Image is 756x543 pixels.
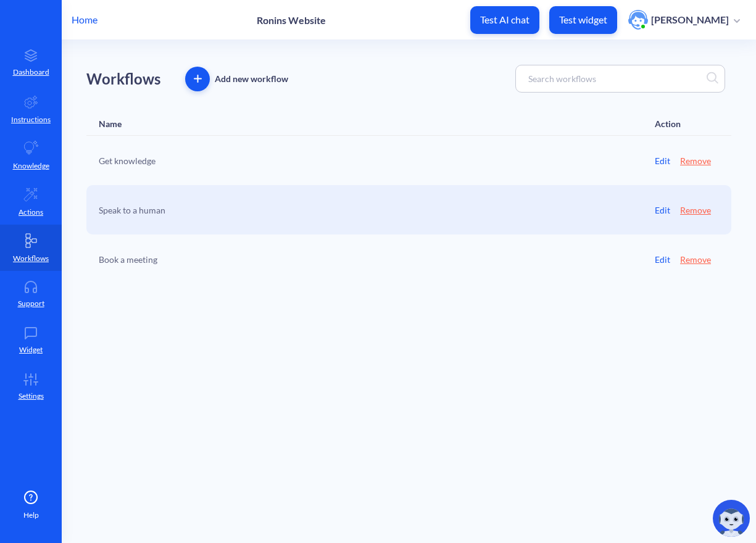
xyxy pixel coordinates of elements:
button: Remove [680,253,711,266]
a: Book a meeting [99,253,157,266]
button: user photo[PERSON_NAME] [622,9,746,31]
button: Remove [680,204,711,217]
button: Test AI chat [470,6,539,34]
input: Search workflows [522,72,707,86]
div: Add new workflow [215,72,288,86]
p: Workflows [86,68,160,90]
p: Knowledge [13,160,49,172]
p: Actions [19,207,43,218]
img: copilot-icon.svg [713,500,750,537]
span: Help [23,510,39,521]
p: [PERSON_NAME] [651,13,729,27]
p: Support [18,298,44,309]
button: Test widget [549,6,617,34]
div: Name [99,118,122,129]
p: Home [72,12,98,27]
p: Widget [19,344,43,355]
p: Instructions [11,114,51,125]
a: Edit [655,253,670,266]
a: Get knowledge [99,154,156,167]
p: Dashboard [13,67,49,78]
p: Settings [19,391,44,402]
a: Edit [655,204,670,217]
img: user photo [628,10,648,30]
p: Test AI chat [480,14,530,26]
p: Workflows [13,253,49,264]
div: Action [655,118,681,129]
p: Test widget [559,14,607,26]
a: Edit [655,154,670,167]
p: Ronins Website [257,14,326,26]
button: Remove [680,154,711,167]
a: Speak to a human [99,204,165,217]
